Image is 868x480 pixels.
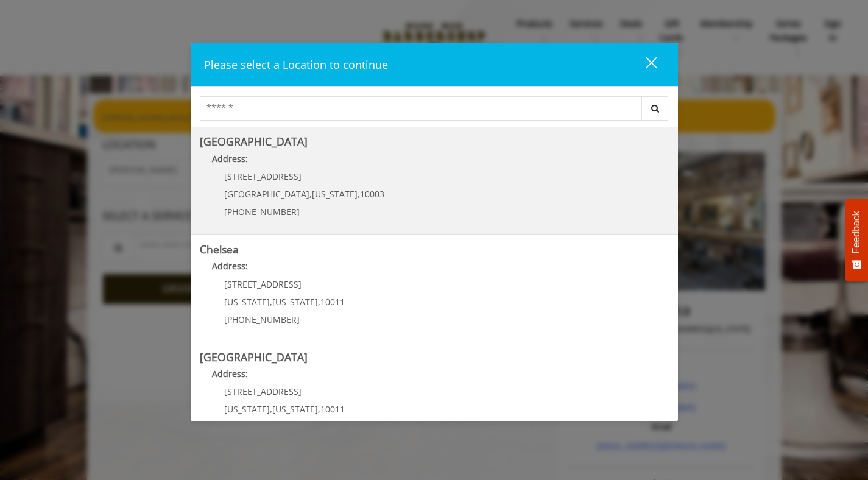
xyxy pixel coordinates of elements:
span: [US_STATE] [224,403,270,415]
b: Address: [212,153,248,164]
span: , [318,403,320,415]
b: Address: [212,368,248,379]
span: [US_STATE] [272,296,318,308]
span: [PHONE_NUMBER] [224,206,300,217]
span: [STREET_ADDRESS] [224,386,302,397]
span: [STREET_ADDRESS] [224,171,302,182]
span: [US_STATE] [272,403,318,415]
button: Feedback - Show survey [845,199,868,281]
span: [US_STATE] [312,188,358,200]
span: , [309,188,312,200]
span: [GEOGRAPHIC_DATA] [224,188,309,200]
i: Search button [648,104,662,113]
span: , [318,296,320,308]
span: , [358,188,360,200]
button: close dialog [623,52,665,77]
span: Feedback [851,211,862,253]
b: [GEOGRAPHIC_DATA] [200,350,308,364]
span: [PHONE_NUMBER] [224,314,300,325]
span: [STREET_ADDRESS] [224,278,302,290]
b: Chelsea [200,242,239,256]
b: [GEOGRAPHIC_DATA] [200,134,308,149]
span: 10011 [320,296,345,308]
div: Center Select [200,96,669,127]
input: Search Center [200,96,642,121]
div: close dialog [632,56,656,74]
span: 10003 [360,188,384,200]
b: Address: [212,260,248,272]
span: , [270,403,272,415]
span: Please select a Location to continue [204,57,388,72]
span: 10011 [320,403,345,415]
span: [US_STATE] [224,296,270,308]
span: , [270,296,272,308]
